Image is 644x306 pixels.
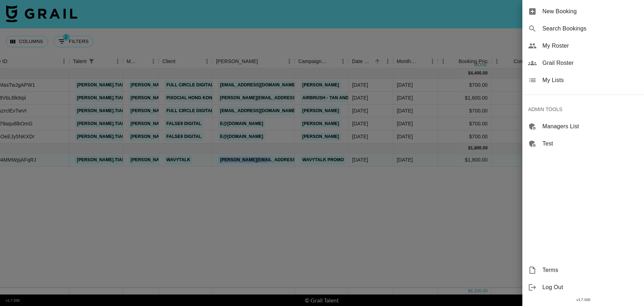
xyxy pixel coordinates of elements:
[522,37,644,54] div: My Roster
[522,54,644,72] div: Grail Roster
[542,24,638,33] span: Search Bookings
[522,135,644,152] div: Test
[542,122,638,131] span: Managers List
[542,76,638,85] span: My Lists
[522,118,644,135] div: Managers List
[522,279,644,296] div: Log Out
[522,20,644,37] div: Search Bookings
[542,42,638,50] span: My Roster
[522,262,644,279] div: Terms
[522,3,644,20] div: New Booking
[542,283,638,292] span: Log Out
[542,266,638,274] span: Terms
[542,59,638,67] span: Grail Roster
[522,72,644,89] div: My Lists
[522,101,644,118] div: ADMIN TOOLS
[522,296,644,303] div: v 1.7.100
[542,139,638,148] span: Test
[542,7,638,16] span: New Booking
